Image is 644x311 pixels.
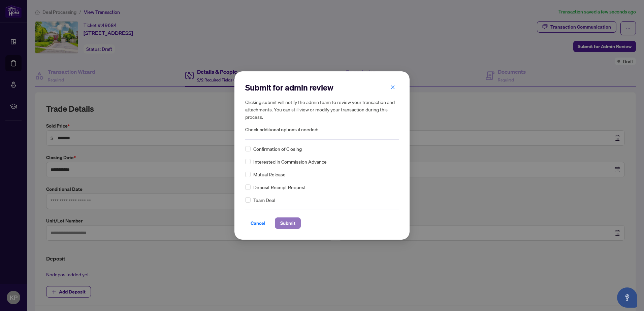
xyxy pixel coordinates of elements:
[253,145,302,152] span: Confirmation of Closing
[245,98,399,120] h5: Clicking submit will notify the admin team to review your transaction and attachments. You can st...
[245,217,271,229] button: Cancel
[275,217,301,229] button: Submit
[253,171,286,178] span: Mutual Release
[253,196,275,204] span: Team Deal
[251,218,265,229] span: Cancel
[245,82,399,93] h2: Submit for admin review
[253,158,327,165] span: Interested in Commission Advance
[617,287,637,308] button: Open asap
[245,126,399,134] span: Check additional options if needed:
[390,85,395,90] span: close
[253,183,306,191] span: Deposit Receipt Request
[280,218,295,229] span: Submit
